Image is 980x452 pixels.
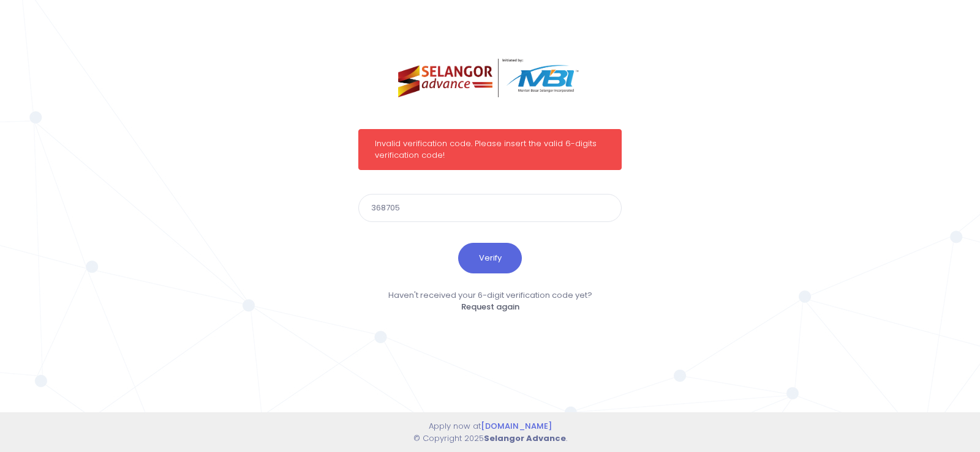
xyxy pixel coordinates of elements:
strong: Selangor Advance [484,432,566,444]
a: Request again [461,301,519,313]
div: Invalid verification code. Please insert the valid 6-digits verification code! [375,138,605,161]
span: Haven't received your 6-digit verification code yet? [388,289,592,301]
input: 6 Digits Verification Code [358,194,622,222]
a: [DOMAIN_NAME] [481,420,552,432]
button: Verify [458,243,522,273]
img: selangor-advance.png [398,59,582,97]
